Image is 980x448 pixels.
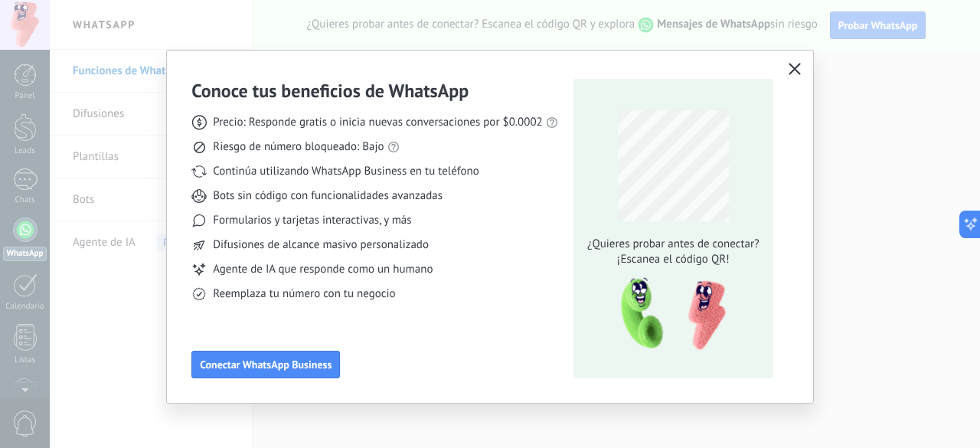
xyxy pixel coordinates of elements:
span: Reemplaza tu número con tu negocio [213,286,395,302]
span: ¿Quieres probar antes de conectar? [583,237,763,252]
span: Agente de IA que responde como un humano [213,262,433,277]
span: Precio: Responde gratis o inicia nuevas conversaciones por $0.0002 [213,115,543,130]
span: Formularios y tarjetas interactivas, y más [213,213,411,228]
span: Conectar WhatsApp Business [200,359,332,370]
button: Conectar WhatsApp Business [191,351,340,378]
span: Continúa utilizando WhatsApp Business en tu teléfono [213,164,479,179]
span: Bots sin código con funcionalidades avanzadas [213,188,443,204]
span: ¡Escanea el código QR! [583,252,763,267]
img: qr-pic-1x.png [608,273,729,355]
h3: Conoce tus beneficios de WhatsApp [191,79,469,103]
span: Difusiones de alcance masivo personalizado [213,237,429,253]
span: Riesgo de número bloqueado: Bajo [213,139,384,155]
